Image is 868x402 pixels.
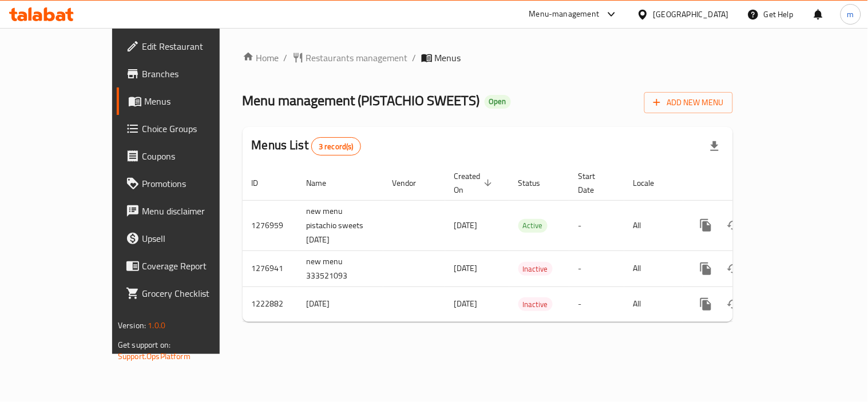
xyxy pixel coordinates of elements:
[720,255,747,282] button: Change Status
[454,296,478,311] span: [DATE]
[720,212,747,239] button: Change Status
[148,318,165,333] span: 1.0.0
[117,115,257,142] a: Choice Groups
[142,286,248,300] span: Grocery Checklist
[485,97,511,106] span: Open
[117,170,257,197] a: Promotions
[454,261,478,276] span: [DATE]
[624,200,683,250] td: All
[413,51,417,65] li: /
[252,137,361,156] h2: Menus List
[518,219,548,232] span: Active
[518,297,553,311] div: Inactive
[117,60,257,87] a: Branches
[117,33,257,60] a: Edit Restaurant
[117,280,257,307] a: Grocery Checklist
[117,142,257,170] a: Coupons
[692,212,720,239] button: more
[624,286,683,321] td: All
[292,51,408,65] a: Restaurants management
[117,197,257,225] a: Menu disclaimer
[142,259,248,273] span: Coverage Report
[306,51,408,65] span: Restaurants management
[118,349,191,364] a: Support.OpsPlatform
[518,262,553,276] span: Inactive
[683,166,811,201] th: Actions
[624,250,683,286] td: All
[298,286,383,321] td: [DATE]
[312,141,360,152] span: 3 record(s)
[243,51,733,65] nav: breadcrumb
[243,286,298,321] td: 1222882
[243,51,279,65] a: Home
[142,232,248,245] span: Upsell
[569,286,624,321] td: -
[454,218,478,233] span: [DATE]
[142,149,248,163] span: Coupons
[847,8,854,21] span: m
[454,169,496,197] span: Created On
[311,137,361,156] div: Total records count
[485,95,511,109] div: Open
[633,176,669,190] span: Locale
[142,177,248,190] span: Promotions
[117,252,257,280] a: Coverage Report
[142,39,248,53] span: Edit Restaurant
[252,176,274,190] span: ID
[142,204,248,218] span: Menu disclaimer
[298,200,383,250] td: new menu pistachio sweets [DATE]
[653,8,729,21] div: [GEOGRAPHIC_DATA]
[284,51,288,65] li: /
[518,219,548,233] div: Active
[118,318,146,333] span: Version:
[307,176,342,190] span: Name
[518,298,553,311] span: Inactive
[569,200,624,250] td: -
[144,94,248,108] span: Menus
[435,51,461,65] span: Menus
[243,250,298,286] td: 1276941
[701,133,728,160] div: Export file
[692,290,720,318] button: more
[117,87,257,115] a: Menus
[653,95,724,110] span: Add New Menu
[118,337,171,352] span: Get support on:
[692,255,720,282] button: more
[117,225,257,252] a: Upsell
[393,176,431,190] span: Vendor
[142,122,248,136] span: Choice Groups
[644,92,733,113] button: Add New Menu
[578,169,611,197] span: Start Date
[243,200,298,250] td: 1276959
[518,176,556,190] span: Status
[243,166,811,322] table: enhanced table
[142,67,248,81] span: Branches
[243,87,480,113] span: Menu management ( PISTACHIO SWEETS )
[298,250,383,286] td: new menu 333521093
[720,290,747,318] button: Change Status
[529,7,600,21] div: Menu-management
[569,250,624,286] td: -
